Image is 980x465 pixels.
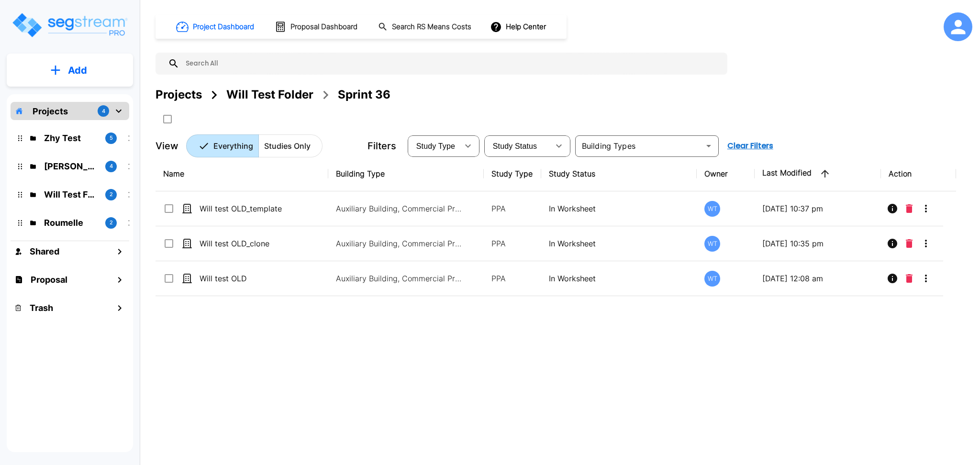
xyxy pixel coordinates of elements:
p: Everything [213,140,253,152]
button: Clear Filters [724,136,777,155]
p: In Worksheet [549,273,689,284]
button: SelectAll [158,110,177,129]
button: Delete [902,199,916,218]
p: PPA [491,203,534,214]
button: Project Dashboard [172,16,259,37]
h1: Proposal Dashboard [290,22,357,33]
button: More-Options [916,199,935,218]
button: Delete [902,234,916,253]
button: Help Center [488,18,550,36]
p: Add [68,63,87,77]
p: Roumelle [44,216,98,229]
h1: Search RS Means Costs [392,22,471,33]
div: Will Test Folder [226,86,313,103]
th: Building Type [328,156,484,191]
input: Building Types [578,139,700,153]
p: Will Test Folder [44,188,98,201]
p: Will test OLD_template [200,203,295,214]
button: Search RS Means Costs [374,18,477,36]
p: In Worksheet [549,238,689,249]
button: More-Options [916,269,935,288]
div: Select [486,133,549,159]
img: Logo [11,11,128,39]
p: Auxiliary Building, Commercial Property Site [336,273,465,284]
button: Add [7,56,133,84]
div: Sprint 36 [338,86,390,103]
button: Info [883,234,902,253]
p: PPA [491,273,534,284]
p: [DATE] 10:37 pm [762,203,874,214]
h1: Proposal [31,273,67,286]
p: View [156,139,178,153]
div: WT [704,236,720,252]
p: Auxiliary Building, Commercial Property Site [336,238,465,249]
h1: Project Dashboard [193,22,254,33]
button: Proposal Dashboard [271,17,363,37]
button: Studies Only [258,134,323,157]
div: Platform [186,134,323,157]
th: Study Type [484,156,541,191]
button: Delete [902,269,916,288]
p: QA Emmanuel [44,160,98,173]
span: Study Type [416,142,455,150]
p: Will test OLD_clone [200,238,295,249]
th: Study Status [541,156,697,191]
p: Filters [367,139,396,153]
p: [DATE] 10:35 pm [762,238,874,249]
div: Projects [156,86,202,103]
p: 4 [102,107,105,115]
p: In Worksheet [549,203,689,214]
p: 2 [110,190,113,199]
th: Name [156,156,328,191]
button: More-Options [916,234,935,253]
p: Will test OLD [200,273,295,284]
p: Auxiliary Building, Commercial Property Site [336,203,465,214]
p: Projects [33,105,68,118]
p: 2 [110,219,113,227]
h1: Shared [30,245,59,258]
p: Zhy Test [44,132,98,144]
button: Info [883,269,902,288]
th: Action [881,156,956,191]
p: 4 [110,162,113,170]
p: [DATE] 12:08 am [762,273,874,284]
h1: Trash [30,301,53,314]
button: Everything [186,134,259,157]
div: WT [704,271,720,287]
div: Select [410,133,458,159]
th: Last Modified [755,156,881,191]
span: Study Status [493,142,537,150]
button: Info [883,199,902,218]
p: Studies Only [264,140,311,152]
button: Open [702,139,715,153]
p: PPA [491,238,534,249]
p: 5 [110,134,113,142]
input: Search All [179,53,723,75]
div: WT [704,201,720,217]
th: Owner [697,156,754,191]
